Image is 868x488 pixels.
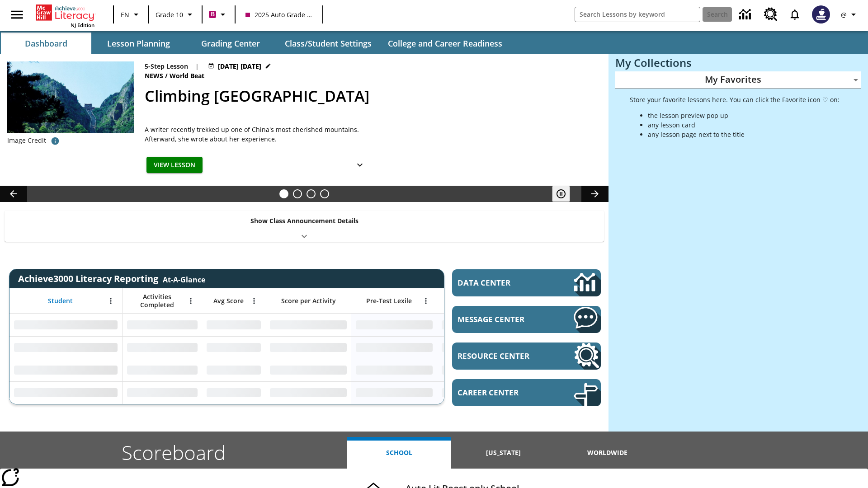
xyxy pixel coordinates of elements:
span: NJ Edition [71,22,94,28]
button: Dashboard [1,33,91,54]
button: Credit for photo and all related images: Public Domain/Charlie Fong [46,133,64,149]
button: [US_STATE] [451,437,555,469]
div: No Data, [202,359,265,381]
button: Select a new avatar [807,3,835,26]
span: [DATE] [DATE] [218,61,261,71]
button: Slide 2 Defining Our Government's Purpose [293,189,302,198]
div: No Data, [123,314,202,336]
span: Achieve3000 Literacy Reporting [18,272,205,285]
div: Home [36,3,94,28]
img: 6000 stone steps to climb Mount Tai in Chinese countryside [7,61,134,133]
button: Open Menu [104,294,118,308]
h2: Climbing Mount Tai [145,84,598,108]
li: the lesson preview pop up [648,111,840,120]
button: Class/Student Settings [278,33,379,54]
button: Open side menu [4,1,30,28]
span: @ [841,10,847,19]
span: Student [48,297,73,305]
button: View Lesson [146,157,203,174]
a: Message Center [452,306,601,333]
div: No Data, [437,381,523,404]
button: Grading Center [185,33,276,54]
li: any lesson card [648,120,840,130]
button: Slide 4 Career Lesson [320,189,329,198]
div: My Favorites [615,71,861,89]
span: 2025 Auto Grade 10 [245,10,312,19]
span: Resource Center [458,351,547,361]
span: B [211,9,215,20]
div: No Data, [202,381,265,404]
button: Boost Class color is violet red. Change class color [205,6,232,23]
span: Pre-Test Lexile [366,297,412,305]
button: Slide 1 Climbing Mount Tai [279,189,288,198]
a: Home [36,4,94,22]
div: No Data, [437,336,523,359]
div: Pause [552,186,579,202]
li: any lesson page next to the title [648,130,840,139]
span: | [195,61,199,71]
input: search field [575,7,700,22]
a: Data Center [734,2,759,27]
div: At-A-Glance [163,273,205,285]
div: A writer recently trekked up one of China's most cherished mountains. Afterward, she wrote about ... [145,125,371,144]
button: Open Menu [419,294,433,308]
div: No Data, [437,314,523,336]
button: Profile/Settings [835,6,864,23]
div: No Data, [437,359,523,381]
span: Data Center [458,277,543,288]
a: Data Center [452,269,601,296]
a: Career Center [452,379,601,406]
div: No Data, [202,314,265,336]
span: News [145,71,165,81]
div: No Data, [123,381,202,404]
button: Lesson Planning [93,33,184,54]
span: EN [121,10,129,19]
span: Avg Score [213,297,244,305]
div: No Data, [123,336,202,359]
button: Show Details [351,157,369,174]
p: 5-Step Lesson [145,61,188,71]
span: Grade 10 [156,10,183,19]
button: Jul 22 - Jun 30 Choose Dates [206,61,273,71]
button: School [347,437,451,469]
p: Image Credit [7,136,46,145]
a: Notifications [783,3,807,26]
button: Pause [552,186,570,202]
div: No Data, [202,336,265,359]
p: Show Class Announcement Details [250,216,359,225]
div: Show Class Announcement Details [5,211,604,242]
span: Career Center [458,387,547,398]
span: Message Center [458,314,547,324]
div: No Data, [123,359,202,381]
a: Resource Center, Will open in new tab [759,2,783,27]
a: Resource Center, Will open in new tab [452,343,601,370]
button: Language: EN, Select a language [117,6,146,23]
button: Worldwide [556,437,660,469]
img: Avatar [812,5,830,23]
span: / [165,71,168,80]
span: Score per Activity [281,297,336,305]
p: Store your favorite lessons here. You can click the Favorite icon ♡ on: [630,95,840,104]
h3: My Collections [615,56,861,69]
button: Open Menu [247,294,261,308]
button: Grade: Grade 10, Select a grade [152,6,199,23]
button: Open Menu [184,294,198,308]
span: World Beat [170,71,206,81]
button: College and Career Readiness [381,33,509,54]
span: Activities Completed [127,293,187,309]
button: Slide 3 Pre-release lesson [307,189,316,198]
button: Lesson carousel, Next [581,186,609,202]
